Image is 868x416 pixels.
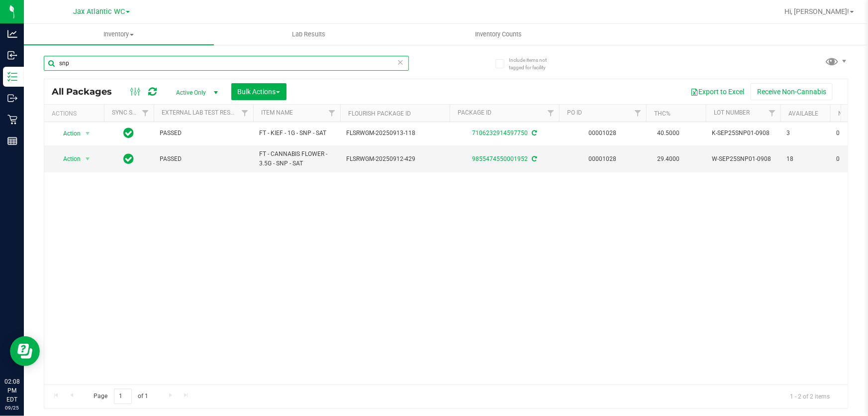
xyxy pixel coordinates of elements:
[237,105,253,122] a: Filter
[472,155,528,162] a: 9855474550001952
[630,105,646,122] a: Filter
[231,83,287,100] button: Bulk Actions
[462,30,536,39] span: Inventory Counts
[7,50,17,60] inline-svg: Inbound
[162,109,240,116] a: External Lab Test Result
[786,154,824,164] span: 18
[714,109,750,116] a: Lot Number
[54,127,81,140] span: Action
[44,56,409,71] input: Search Package ID, Item Name, SKU, Lot or Part Number...
[7,29,17,39] inline-svg: Analytics
[530,155,537,162] span: Sync from Compliance System
[712,129,774,138] span: K-SEP25SNP01-0908
[784,7,849,15] span: Hi, [PERSON_NAME]!
[114,389,132,404] input: 1
[259,129,334,138] span: FT - KIEF - 1G - SNP - SAT
[54,152,81,166] span: Action
[589,155,617,162] a: 00001028
[652,126,684,140] span: 40.5000
[82,152,94,166] span: select
[684,83,751,100] button: Export to Excel
[712,154,774,164] span: W-SEP25SNP01-0908
[652,152,684,166] span: 29.4000
[279,30,339,39] span: Lab Results
[82,127,94,140] span: select
[7,72,17,82] inline-svg: Inventory
[160,154,247,164] span: PASSED
[346,129,444,138] span: FLSRWGM-20250913-118
[404,24,594,45] a: Inventory Counts
[4,404,19,412] p: 09/25
[7,136,17,146] inline-svg: Reports
[654,110,671,117] a: THC%
[764,105,780,122] a: Filter
[214,24,404,45] a: Lab Results
[7,93,17,103] inline-svg: Outbound
[7,115,17,125] inline-svg: Retail
[112,109,150,116] a: Sync Status
[530,130,537,137] span: Sync from Compliance System
[24,24,214,45] a: Inventory
[324,105,340,122] a: Filter
[472,130,528,137] a: 7106232914597750
[589,130,617,137] a: 00001028
[348,110,411,117] a: Flourish Package ID
[346,154,444,164] span: FLSRWGM-20250912-429
[543,105,559,122] a: Filter
[509,56,559,71] span: Include items not tagged for facility
[261,109,293,116] a: Item Name
[397,56,404,69] span: Clear
[73,7,125,16] span: Jax Atlantic WC
[10,336,40,366] iframe: Resource center
[567,109,582,116] a: PO ID
[24,30,214,39] span: Inventory
[52,86,122,97] span: All Packages
[782,389,838,404] span: 1 - 2 of 2 items
[751,83,833,100] button: Receive Non-Cannabis
[124,152,134,166] span: In Sync
[458,109,491,116] a: Package ID
[4,377,19,404] p: 02:08 PM EDT
[788,110,818,117] a: Available
[160,129,247,138] span: PASSED
[786,129,824,138] span: 3
[85,389,157,404] span: Page of 1
[137,105,154,122] a: Filter
[124,126,134,140] span: In Sync
[52,110,100,117] div: Actions
[259,149,334,168] span: FT - CANNABIS FLOWER - 3.5G - SNP - SAT
[238,88,280,96] span: Bulk Actions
